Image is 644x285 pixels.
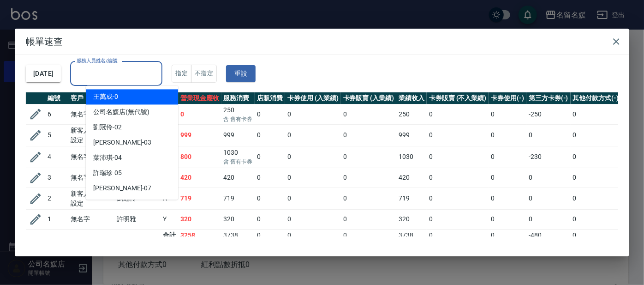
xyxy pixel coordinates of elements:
[341,229,397,241] td: 0
[396,188,427,209] td: 719
[526,146,571,168] td: -230
[396,104,427,124] td: 250
[224,115,253,123] p: 含 舊有卡券
[526,209,571,229] td: 0
[178,168,221,188] td: 420
[489,92,526,104] th: 卡券使用(-)
[45,188,68,209] td: 2
[178,146,221,168] td: 800
[221,209,255,229] td: 320
[427,104,489,124] td: 0
[221,104,255,124] td: 250
[285,146,341,168] td: 0
[68,92,114,104] th: 客戶
[93,122,122,132] span: 劉冠伶 -02
[68,209,114,229] td: 無名字
[526,168,571,188] td: 0
[178,229,221,241] td: 3258
[571,188,621,209] td: 0
[341,92,397,104] th: 卡券販賣 (入業績)
[285,124,341,146] td: 0
[489,104,526,124] td: 0
[178,124,221,146] td: 999
[571,146,621,168] td: 0
[396,92,427,104] th: 業績收入
[489,168,526,188] td: 0
[93,138,151,147] span: [PERSON_NAME] -03
[341,209,397,229] td: 0
[489,146,526,168] td: 0
[571,92,621,104] th: 其他付款方式(-)
[255,146,285,168] td: 0
[226,65,256,82] button: 重設
[45,92,68,104] th: 編號
[341,124,397,146] td: 0
[341,188,397,209] td: 0
[161,209,178,229] td: Y
[285,188,341,209] td: 0
[255,209,285,229] td: 0
[221,168,255,188] td: 420
[571,229,621,241] td: 0
[526,229,571,241] td: -480
[526,188,571,209] td: 0
[396,209,427,229] td: 320
[68,146,114,168] td: 無名字
[571,124,621,146] td: 0
[489,124,526,146] td: 0
[221,92,255,104] th: 服務消費
[396,229,427,241] td: 3738
[255,124,285,146] td: 0
[571,168,621,188] td: 0
[93,153,122,163] span: 葉沛琪 -04
[526,92,571,104] th: 第三方卡券(-)
[68,188,114,209] td: 新客人 姓名未設定
[571,209,621,229] td: 0
[255,188,285,209] td: 0
[15,29,629,55] h2: 帳單速查
[396,168,427,188] td: 420
[285,229,341,241] td: 0
[45,124,68,146] td: 5
[77,57,117,64] label: 服務人員姓名/編號
[178,104,221,124] td: 0
[489,229,526,241] td: 0
[68,124,114,146] td: 新客人 姓名未設定
[427,92,489,104] th: 卡券販賣 (不入業績)
[427,124,489,146] td: 0
[526,104,571,124] td: -250
[255,104,285,124] td: 0
[285,104,341,124] td: 0
[427,146,489,168] td: 0
[26,65,61,82] button: [DATE]
[285,209,341,229] td: 0
[489,209,526,229] td: 0
[45,209,68,229] td: 1
[221,188,255,209] td: 719
[45,146,68,168] td: 4
[285,92,341,104] th: 卡券使用 (入業績)
[178,188,221,209] td: 719
[161,229,178,241] td: 合計
[172,65,191,83] button: 指定
[221,229,255,241] td: 3738
[341,168,397,188] td: 0
[571,104,621,124] td: 0
[341,146,397,168] td: 0
[255,168,285,188] td: 0
[45,168,68,188] td: 3
[68,104,114,124] td: 無名字
[396,124,427,146] td: 999
[93,92,118,102] span: 王萬成 -0
[114,209,161,229] td: 許明雅
[427,229,489,241] td: 0
[68,168,114,188] td: 無名字
[45,104,68,124] td: 6
[396,146,427,168] td: 1030
[489,188,526,209] td: 0
[427,188,489,209] td: 0
[221,146,255,168] td: 1030
[526,124,571,146] td: 0
[93,168,122,178] span: 許瑞珍 -05
[427,168,489,188] td: 0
